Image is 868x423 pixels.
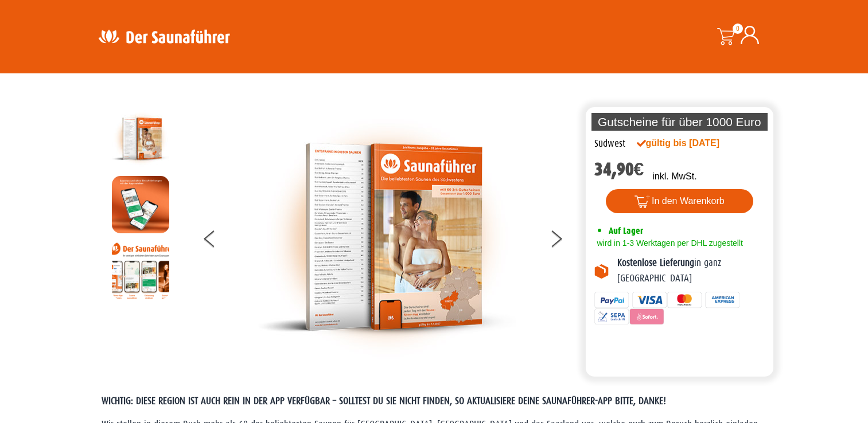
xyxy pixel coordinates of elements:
div: Südwest [594,136,625,151]
p: inkl. MwSt. [652,170,696,183]
img: der-saunafuehrer-2025-suedwest [258,110,516,364]
span: wird in 1-3 Werktagen per DHL zugestellt [594,238,743,248]
div: gültig bis [DATE] [637,136,745,150]
img: MOCKUP-iPhone_regional [112,176,169,233]
p: Gutscheine für über 1000 Euro [591,113,768,131]
span: WICHTIG: DIESE REGION IST AUCH REIN IN DER APP VERFÜGBAR – SOLLTEST DU SIE NICHT FINDEN, SO AKTUA... [102,395,666,406]
img: der-saunafuehrer-2025-suedwest [112,110,169,167]
img: Anleitung7tn [112,242,169,299]
bdi: 34,90 [594,159,644,180]
span: € [634,159,644,180]
button: In den Warenkorb [606,189,753,213]
span: Auf Lager [609,225,643,236]
span: 0 [733,23,743,34]
p: in ganz [GEOGRAPHIC_DATA] [617,256,765,286]
b: Kostenlose Lieferung [617,257,694,268]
